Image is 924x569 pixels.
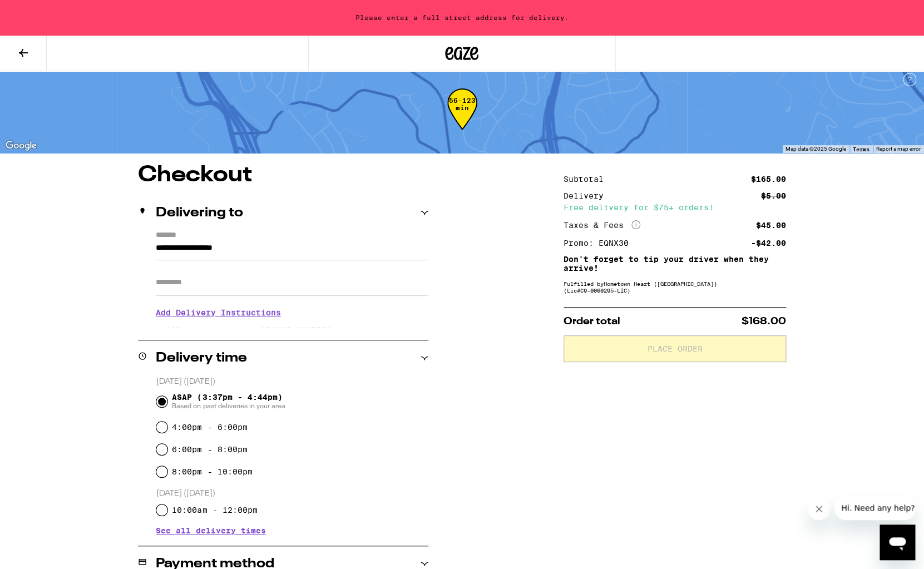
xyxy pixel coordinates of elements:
p: Don't forget to tip your driver when they arrive! [564,255,786,273]
iframe: Close message [808,498,830,520]
div: 56-123 min [447,97,477,138]
span: Map data ©2025 Google [785,146,846,152]
a: Terms [853,146,869,152]
div: $5.00 [761,192,786,200]
iframe: Message from company [834,496,915,520]
iframe: Button to launch messaging window [879,525,915,560]
span: ASAP (3:37pm - 4:44pm) [172,393,285,410]
button: Place Order [564,335,786,362]
a: Report a map error [876,146,921,152]
img: Google [3,138,39,153]
label: 10:00am - 12:00pm [172,506,257,514]
p: [DATE] ([DATE]) [156,377,428,387]
button: See all delivery times [156,527,266,535]
div: $45.00 [756,221,786,229]
h2: Delivering to [156,206,243,220]
div: Subtotal [564,175,611,183]
div: Delivery [564,192,611,200]
h1: Checkout [138,164,428,186]
div: Fulfilled by Hometown Heart ([GEOGRAPHIC_DATA]) (Lic# C9-0000295-LIC ) [564,280,786,294]
p: [DATE] ([DATE]) [156,488,428,499]
div: $165.00 [751,175,786,183]
label: 8:00pm - 10:00pm [172,467,252,476]
div: Promo: EQNX30 [564,239,636,247]
div: -$42.00 [751,239,786,247]
span: Order total [564,316,620,326]
label: 6:00pm - 8:00pm [172,445,247,454]
span: Based on past deliveries in your area [172,402,285,410]
div: Taxes & Fees [564,220,640,230]
h2: Delivery time [156,352,247,365]
a: Open this area in Google Maps (opens a new window) [3,138,39,153]
p: We'll contact you at [PHONE_NUMBER] when we arrive [156,325,428,334]
label: 4:00pm - 6:00pm [172,423,247,432]
span: $168.00 [742,316,786,326]
h3: Add Delivery Instructions [156,300,428,325]
div: Free delivery for $75+ orders! [564,204,786,211]
span: Place Order [648,345,703,353]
